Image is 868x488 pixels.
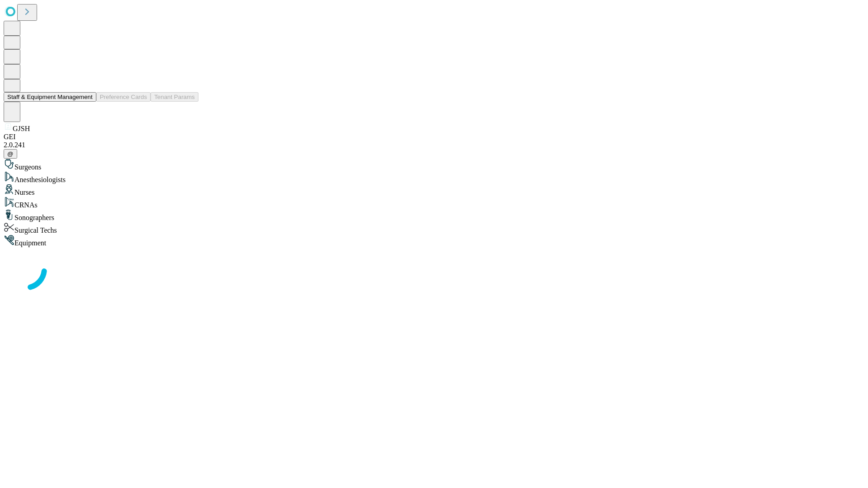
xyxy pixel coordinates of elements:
[13,125,30,132] span: GJSH
[4,141,864,149] div: 2.0.241
[4,171,864,184] div: Anesthesiologists
[4,133,864,141] div: GEI
[7,150,14,157] span: @
[4,159,864,171] div: Surgeons
[4,92,96,102] button: Staff & Equipment Management
[4,184,864,197] div: Nurses
[4,235,864,247] div: Equipment
[4,209,864,222] div: Sonographers
[151,92,198,102] button: Tenant Params
[4,222,864,235] div: Surgical Techs
[4,197,864,209] div: CRNAs
[96,92,151,102] button: Preference Cards
[4,149,17,159] button: @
